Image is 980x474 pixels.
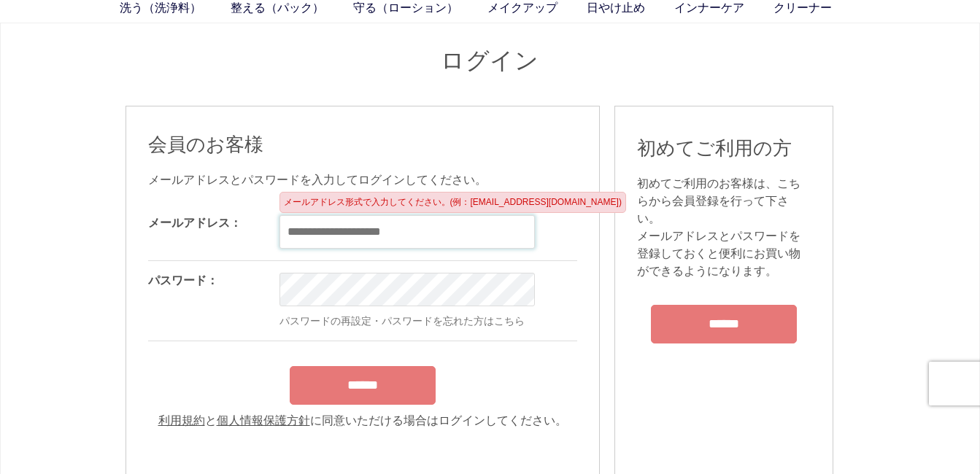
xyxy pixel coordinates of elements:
label: パスワード： [148,274,218,287]
a: パスワードの再設定・パスワードを忘れた方はこちら [279,315,525,327]
a: 個人情報保護方針 [217,414,310,427]
span: 初めてご利用の方 [637,137,792,159]
div: メールアドレスとパスワードを入力してログインしてください。 [148,171,577,189]
div: と に同意いただける場合はログインしてください。 [148,412,577,430]
label: メールアドレス： [148,217,242,229]
h1: ログイン [126,45,855,77]
a: 利用規約 [158,414,205,427]
span: 会員のお客様 [148,133,263,155]
div: メールアドレス形式で入力してください。(例：[EMAIL_ADDRESS][DOMAIN_NAME]) [279,192,626,213]
div: 初めてご利用のお客様は、こちらから会員登録を行って下さい。 メールアドレスとパスワードを登録しておくと便利にお買い物ができるようになります。 [637,175,811,280]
